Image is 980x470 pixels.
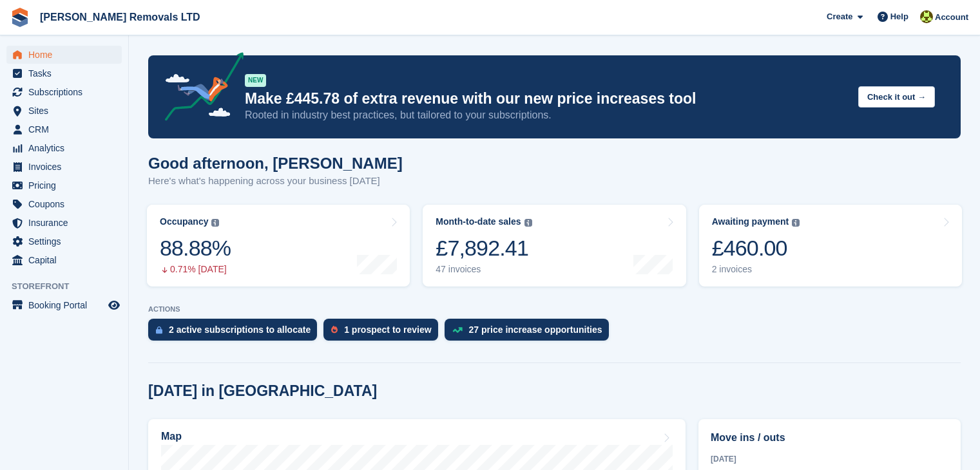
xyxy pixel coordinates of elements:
span: Booking Portal [28,296,106,314]
span: Account [935,11,968,24]
span: Settings [28,232,106,250]
p: Rooted in industry best practices, but tailored to your subscriptions. [245,108,848,122]
a: menu [6,158,122,176]
img: icon-info-grey-7440780725fd019a000dd9b08b2336e03edf1995a4989e88bcd33f0948082b44.svg [524,219,532,227]
img: icon-info-grey-7440780725fd019a000dd9b08b2336e03edf1995a4989e88bcd33f0948082b44.svg [792,219,800,227]
a: Month-to-date sales £7,892.41 47 invoices [423,205,686,287]
a: menu [6,102,122,120]
div: 1 prospect to review [344,324,431,335]
div: NEW [245,74,266,87]
h2: Move ins / outs [711,430,948,446]
span: Sites [28,102,106,120]
span: Create [827,10,852,23]
span: Storefront [12,280,128,293]
span: Home [28,46,106,64]
div: 27 price increase opportunities [469,324,602,335]
img: prospect-51fa495bee0391a8d652442698ab0144808aea92771e9ea1ae160a38d050c398.svg [331,326,338,334]
a: 1 prospect to review [323,319,444,347]
a: menu [6,176,122,194]
div: 88.88% [160,235,231,261]
img: icon-info-grey-7440780725fd019a000dd9b08b2336e03edf1995a4989e88bcd33f0948082b44.svg [211,219,219,227]
img: Sean Glenn [920,10,933,23]
a: menu [6,214,122,232]
div: Occupancy [160,216,208,227]
a: Occupancy 88.88% 0.71% [DATE] [147,205,410,287]
a: menu [6,46,122,64]
div: 2 invoices [712,264,800,275]
p: ACTIONS [148,305,961,314]
a: Preview store [106,297,122,313]
span: Invoices [28,158,106,176]
span: Subscriptions [28,83,106,101]
div: [DATE] [711,453,948,465]
img: stora-icon-8386f47178a22dfd0bd8f6a31ec36ba5ce8667c1dd55bd0f319d3a0aa187defe.svg [10,8,30,27]
a: menu [6,195,122,213]
div: £7,892.41 [436,235,532,261]
a: menu [6,251,122,269]
img: active_subscription_to_allocate_icon-d502201f5373d7db506a760aba3b589e785aa758c864c3986d89f69b8ff3... [156,326,162,334]
a: menu [6,139,122,157]
a: [PERSON_NAME] Removals LTD [35,6,206,28]
p: Here's what's happening across your business [DATE] [148,174,403,189]
a: menu [6,64,122,82]
a: 27 price increase opportunities [445,319,615,347]
a: 2 active subscriptions to allocate [148,319,323,347]
button: Check it out → [858,86,935,108]
img: price_increase_opportunities-93ffe204e8149a01c8c9dc8f82e8f89637d9d84a8eef4429ea346261dce0b2c0.svg [452,327,463,333]
p: Make £445.78 of extra revenue with our new price increases tool [245,89,848,108]
span: Tasks [28,64,106,82]
h2: [DATE] in [GEOGRAPHIC_DATA] [148,382,377,400]
span: CRM [28,120,106,138]
span: Coupons [28,195,106,213]
a: menu [6,296,122,314]
div: 2 active subscriptions to allocate [169,324,311,335]
span: Analytics [28,139,106,157]
h1: Good afternoon, [PERSON_NAME] [148,155,403,172]
a: menu [6,232,122,250]
div: Month-to-date sales [436,216,521,227]
img: price-adjustments-announcement-icon-8257ccfd72463d97f412b2fc003d46551f7dbcb40ab6d574587a9cd5c0d94... [154,52,244,126]
h2: Map [161,431,182,442]
span: Help [890,10,908,23]
span: Pricing [28,176,106,194]
div: Awaiting payment [712,216,789,227]
a: menu [6,83,122,101]
a: menu [6,120,122,138]
div: 47 invoices [436,264,532,275]
div: £460.00 [712,235,800,261]
span: Capital [28,251,106,269]
span: Insurance [28,214,106,232]
a: Awaiting payment £460.00 2 invoices [699,205,962,287]
div: 0.71% [DATE] [160,264,231,275]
